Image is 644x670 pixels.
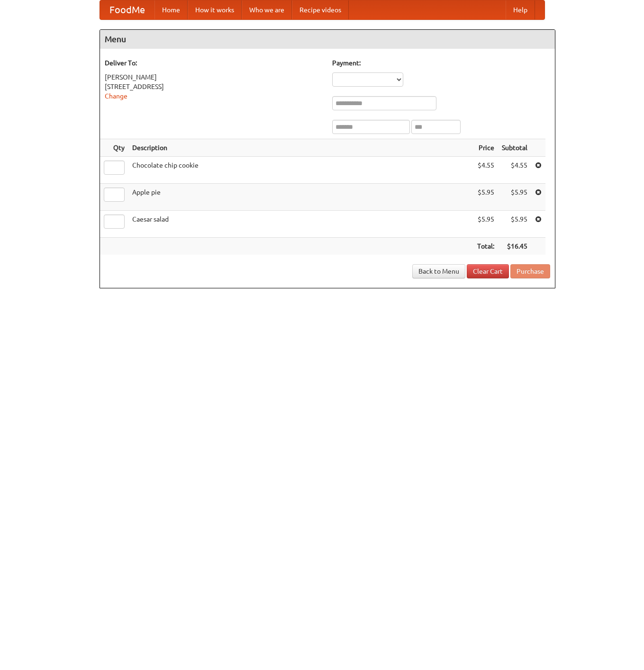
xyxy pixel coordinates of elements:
[105,92,127,100] a: Change
[467,264,509,278] a: Clear Cart
[242,0,292,19] a: Who we are
[473,139,498,157] th: Price
[510,264,550,278] button: Purchase
[128,139,473,157] th: Description
[412,264,465,278] a: Back to Menu
[498,157,531,184] td: $4.55
[154,0,188,19] a: Home
[100,0,154,19] a: FoodMe
[128,211,473,238] td: Caesar salad
[498,184,531,211] td: $5.95
[128,157,473,184] td: Chocolate chip cookie
[188,0,242,19] a: How it works
[105,82,323,91] div: [STREET_ADDRESS]
[332,58,550,68] h5: Payment:
[105,72,323,82] div: [PERSON_NAME]
[292,0,349,19] a: Recipe videos
[105,58,323,68] h5: Deliver To:
[473,157,498,184] td: $4.55
[506,0,535,19] a: Help
[473,238,498,255] th: Total:
[473,211,498,238] td: $5.95
[128,184,473,211] td: Apple pie
[100,30,555,49] h4: Menu
[473,184,498,211] td: $5.95
[498,238,531,255] th: $16.45
[498,211,531,238] td: $5.95
[498,139,531,157] th: Subtotal
[100,139,128,157] th: Qty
